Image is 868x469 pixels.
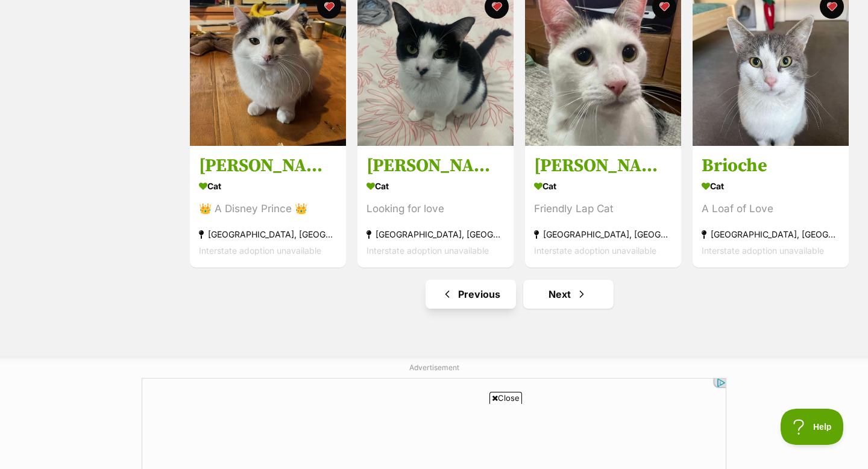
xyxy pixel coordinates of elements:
[199,154,337,177] h3: [PERSON_NAME]
[702,154,840,177] h3: Brioche
[534,154,672,177] h3: [PERSON_NAME] 🤍
[702,226,840,242] div: [GEOGRAPHIC_DATA], [GEOGRAPHIC_DATA]
[190,145,346,268] a: [PERSON_NAME] Cat 👑 A Disney Prince 👑 [GEOGRAPHIC_DATA], [GEOGRAPHIC_DATA] Interstate adoption un...
[215,409,653,463] iframe: Advertisement
[702,245,824,256] span: Interstate adoption unavailable
[199,177,337,195] div: Cat
[366,177,505,195] div: Cat
[366,154,505,177] h3: [PERSON_NAME]
[781,409,844,445] iframe: Help Scout Beacon - Open
[489,392,522,404] span: Close
[534,201,672,217] div: Friendly Lap Cat
[366,245,489,256] span: Interstate adoption unavailable
[693,145,849,268] a: Brioche Cat A Loaf of Love [GEOGRAPHIC_DATA], [GEOGRAPHIC_DATA] Interstate adoption unavailable f...
[366,201,505,217] div: Looking for love
[189,280,850,309] nav: Pagination
[702,177,840,195] div: Cat
[534,226,672,242] div: [GEOGRAPHIC_DATA], [GEOGRAPHIC_DATA]
[525,145,681,268] a: [PERSON_NAME] 🤍 Cat Friendly Lap Cat [GEOGRAPHIC_DATA], [GEOGRAPHIC_DATA] Interstate adoption una...
[426,280,516,309] a: Previous page
[199,201,337,217] div: 👑 A Disney Prince 👑
[357,145,514,268] a: [PERSON_NAME] Cat Looking for love [GEOGRAPHIC_DATA], [GEOGRAPHIC_DATA] Interstate adoption unava...
[534,177,672,195] div: Cat
[199,226,337,242] div: [GEOGRAPHIC_DATA], [GEOGRAPHIC_DATA]
[534,245,656,256] span: Interstate adoption unavailable
[702,201,840,217] div: A Loaf of Love
[366,226,505,242] div: [GEOGRAPHIC_DATA], [GEOGRAPHIC_DATA]
[199,245,321,256] span: Interstate adoption unavailable
[523,280,614,309] a: Next page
